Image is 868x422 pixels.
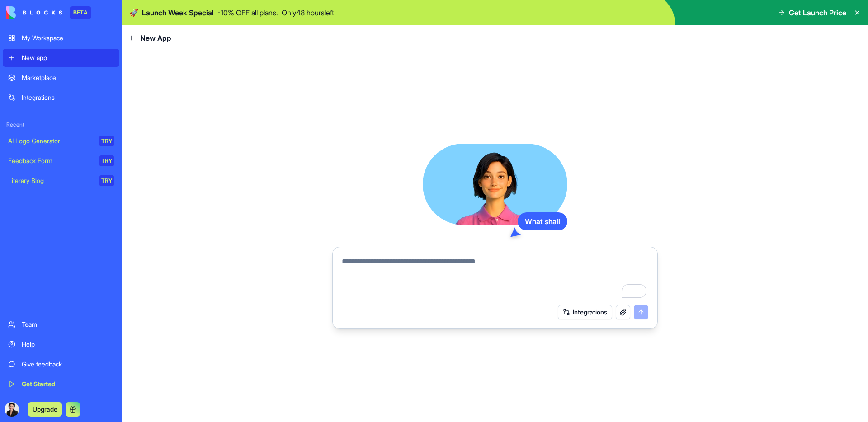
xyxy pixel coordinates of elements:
div: Feedback Form [8,156,93,165]
a: Get Started [3,375,119,393]
a: Literary BlogTRY [3,172,119,190]
span: 🚀 [129,7,138,18]
a: Upgrade [28,404,62,413]
a: Integrations [3,89,119,107]
div: Give feedback [22,360,114,369]
div: AI Logo Generator [8,136,93,145]
div: Get Started [22,380,114,389]
button: Upgrade [28,402,62,417]
span: Launch Week Special [142,7,214,18]
div: New app [22,53,114,62]
div: What shall [518,212,567,230]
div: My Workspace [22,33,114,42]
img: ACg8ocLL3lRnVF5HrQyFC__lNEacnpv7NyJQ5gMNtLeure0GaJla-YLs=s96-c [5,402,19,417]
a: Give feedback [3,355,119,373]
div: BETA [70,6,91,19]
div: Help [22,340,114,349]
a: Feedback FormTRY [3,152,119,170]
p: Only 48 hours left [282,7,334,18]
span: Recent [3,121,119,128]
span: New App [140,33,171,43]
div: Team [22,320,114,329]
a: Team [3,315,119,333]
button: Integrations [558,305,612,319]
a: AI Logo GeneratorTRY [3,132,119,150]
a: My Workspace [3,29,119,47]
div: Marketplace [22,73,114,82]
div: Literary Blog [8,176,93,185]
p: - 10 % OFF all plans. [217,7,278,18]
img: logo [6,6,62,19]
a: BETA [6,6,91,19]
div: TRY [99,155,114,166]
textarea: To enrich screen reader interactions, please activate Accessibility in Grammarly extension settings [342,256,648,300]
a: Marketplace [3,69,119,87]
span: Get Launch Price [789,7,846,18]
div: TRY [99,175,114,186]
div: Integrations [22,93,114,102]
div: TRY [99,136,114,146]
a: New app [3,49,119,67]
a: Help [3,335,119,353]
